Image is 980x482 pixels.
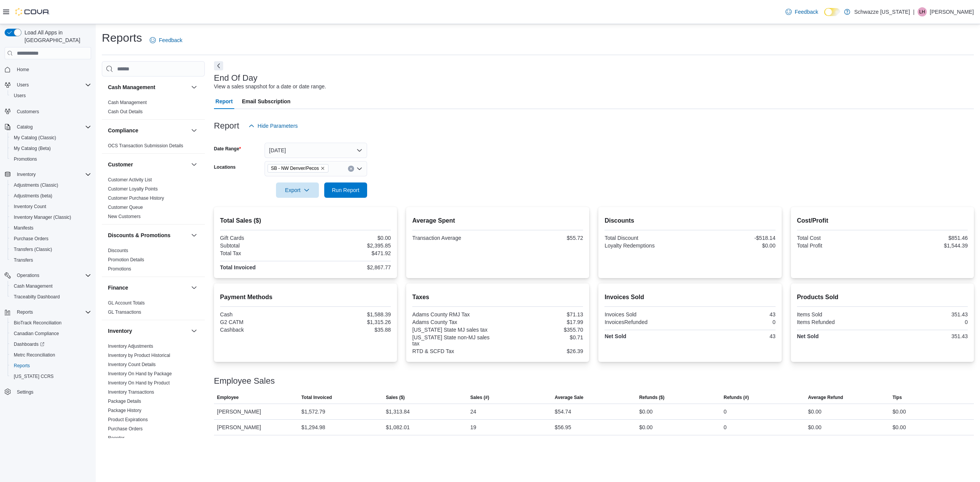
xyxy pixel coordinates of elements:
span: Purchase Orders [108,426,143,432]
button: Reports [14,308,36,317]
button: Promotions [8,154,94,164]
h1: Reports [102,30,142,46]
span: Feedback [795,8,818,16]
div: Total Discount [604,235,688,241]
span: Inventory Transactions [108,389,154,395]
button: Open list of options [356,166,363,172]
span: Purchase Orders [11,234,91,243]
button: Next [214,61,223,70]
span: Package Details [108,398,141,404]
div: $1,588.39 [307,311,391,318]
span: Reports [14,363,30,369]
a: Cash Management [108,100,147,105]
span: Cash Management [11,282,91,291]
button: Cash Management [108,83,188,91]
span: Hide Parameters [258,122,298,130]
span: Inventory Adjustments [108,343,153,349]
a: Customer Purchase History [108,195,164,201]
h2: Products Sold [797,293,968,302]
button: My Catalog (Classic) [8,132,94,143]
button: BioTrack Reconciliation [8,318,94,328]
h2: Taxes [412,293,583,302]
span: Settings [17,389,33,395]
span: Run Report [332,186,359,194]
h3: End Of Day [214,73,258,83]
button: Adjustments (beta) [8,191,94,201]
div: 351.43 [884,311,968,318]
a: Settings [14,388,36,397]
span: Sales (#) [470,394,489,401]
div: 43 [692,333,776,339]
button: Settings [2,386,94,397]
button: Compliance [108,127,188,134]
span: Settings [14,387,91,397]
img: Cova [15,8,50,16]
a: Cash Out Details [108,109,143,114]
h3: Customer [108,161,133,168]
button: Cash Management [189,83,199,92]
div: $851.46 [884,235,968,241]
div: $0.00 [307,235,391,241]
div: $0.00 [892,407,906,416]
a: My Catalog (Classic) [11,133,59,142]
a: Transfers (Classic) [11,245,55,254]
div: Compliance [102,141,205,153]
span: Transfers (Classic) [14,246,52,252]
h2: Total Sales ($) [220,216,391,225]
span: Cash Out Details [108,109,143,115]
div: Total Profit [797,243,881,249]
span: Total Invoiced [301,394,332,401]
span: Metrc Reconciliation [11,350,91,360]
span: Inventory Count Details [108,361,156,368]
button: Discounts & Promotions [108,231,188,239]
a: Adjustments (beta) [11,191,56,200]
span: Customer Queue [108,204,143,210]
span: Customers [14,106,91,116]
span: Users [17,82,29,88]
button: Discounts & Promotions [189,231,199,240]
p: | [913,7,915,16]
span: GL Account Totals [108,300,145,306]
h3: Discounts & Promotions [108,231,170,239]
div: [US_STATE] State MJ sales tax [412,327,496,333]
span: Purchase Orders [14,236,49,242]
div: InvoicesRefunded [604,319,688,325]
button: [US_STATE] CCRS [8,371,94,382]
span: Home [17,67,29,73]
a: Users [11,91,29,100]
a: Home [14,65,32,74]
a: GL Transactions [108,309,141,315]
a: Inventory On Hand by Package [108,371,172,376]
span: Traceabilty Dashboard [14,294,60,300]
h3: Finance [108,284,128,291]
div: Customer [102,175,205,224]
div: $1,082.01 [386,423,410,432]
div: Total Cost [797,235,881,241]
span: Reports [17,309,33,315]
a: Promotion Details [108,257,144,262]
a: Discounts [108,248,128,253]
span: Refunds (#) [724,394,749,401]
div: $55.72 [499,235,583,241]
button: Adjustments (Classic) [8,180,94,191]
div: $35.88 [307,327,391,333]
span: Customer Loyalty Points [108,186,158,192]
button: Reports [8,360,94,371]
a: Inventory Count [11,202,49,211]
button: Inventory [14,170,39,179]
span: Adjustments (Classic) [11,181,91,190]
div: [PERSON_NAME] [214,404,299,419]
a: Canadian Compliance [11,329,62,338]
span: Employee [217,394,239,401]
button: Hide Parameters [245,118,301,134]
span: Canadian Compliance [14,331,59,337]
span: Inventory Manager (Classic) [11,213,91,222]
span: BioTrack Reconciliation [14,320,62,326]
input: Dark Mode [824,8,840,16]
button: Customer [108,161,188,168]
div: Adams County Tax [412,319,496,325]
span: Feedback [159,36,182,44]
button: Inventory Count [8,201,94,212]
div: Cash [220,311,304,318]
h2: Cost/Profit [797,216,968,225]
